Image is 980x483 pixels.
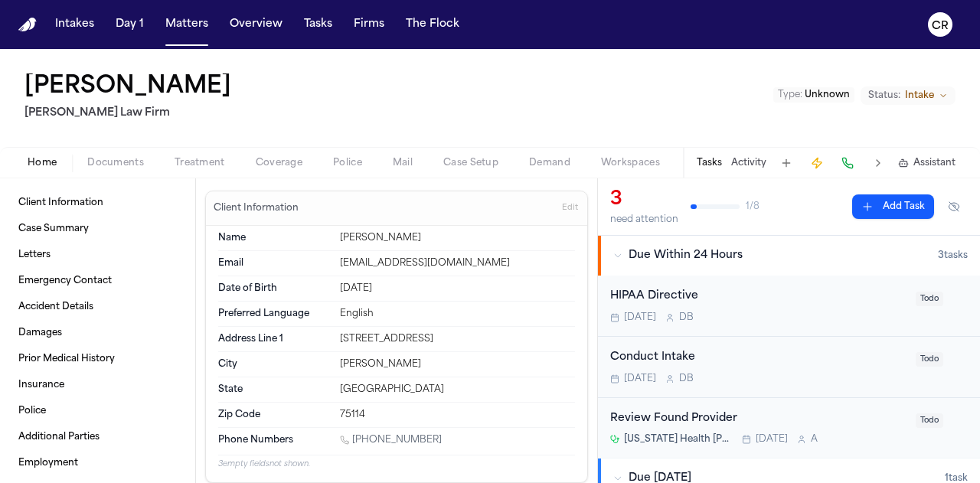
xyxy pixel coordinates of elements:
[610,188,678,212] div: 3
[12,295,183,319] a: Accident Details
[333,157,362,169] span: Police
[218,358,331,370] dt: City
[340,358,575,370] div: [PERSON_NAME]
[916,292,943,306] span: Todo
[12,373,183,397] a: Insurance
[610,288,906,305] div: HIPAA Directive
[18,379,64,391] span: Insurance
[400,11,465,38] button: The Flock
[218,308,331,320] dt: Preferred Language
[340,409,575,421] div: 75114
[932,21,949,31] text: CR
[443,157,498,169] span: Case Setup
[18,223,89,235] span: Case Summary
[218,257,331,269] dt: Email
[12,243,183,267] a: Letters
[529,157,570,169] span: Demand
[852,194,934,219] button: Add Task
[12,399,183,423] a: Police
[12,347,183,371] a: Prior Medical History
[679,312,694,324] span: D B
[18,431,100,443] span: Additional Parties
[610,349,906,367] div: Conduct Intake
[218,434,293,446] span: Phone Numbers
[109,11,150,38] button: Day 1
[624,373,656,385] span: [DATE]
[629,248,743,263] span: Due Within 24 Hours
[679,373,694,385] span: D B
[256,157,302,169] span: Coverage
[805,90,850,100] span: Unknown
[340,383,575,396] div: [GEOGRAPHIC_DATA]
[87,157,144,169] span: Documents
[28,157,57,169] span: Home
[624,312,656,324] span: [DATE]
[218,333,331,345] dt: Address Line 1
[348,11,390,38] button: Firms
[18,405,46,417] span: Police
[861,86,955,105] button: Change status from Intake
[18,197,103,209] span: Client Information
[18,301,93,313] span: Accident Details
[610,410,906,428] div: Review Found Provider
[18,275,112,287] span: Emergency Contact
[610,214,678,226] div: need attention
[12,217,183,241] a: Case Summary
[24,104,237,122] h2: [PERSON_NAME] Law Firm
[837,152,858,174] button: Make a Call
[218,459,575,470] p: 3 empty fields not shown.
[598,276,980,337] div: Open task: HIPAA Directive
[746,201,759,213] span: 1 / 8
[218,232,331,244] dt: Name
[298,11,338,38] button: Tasks
[340,232,575,244] div: [PERSON_NAME]
[12,321,183,345] a: Damages
[340,333,575,345] div: [STREET_ADDRESS]
[731,157,766,169] button: Activity
[624,433,733,445] span: [US_STATE] Health [PERSON_NAME][GEOGRAPHIC_DATA] [GEOGRAPHIC_DATA]
[218,383,331,396] dt: State
[773,87,854,103] button: Edit Type: Unknown
[18,249,51,261] span: Letters
[12,269,183,293] a: Emergency Contact
[18,18,37,32] img: Finch Logo
[938,250,968,262] span: 3 task s
[12,451,183,475] a: Employment
[218,282,331,295] dt: Date of Birth
[340,282,575,295] div: [DATE]
[24,73,231,101] h1: [PERSON_NAME]
[598,236,980,276] button: Due Within 24 Hours3tasks
[175,157,225,169] span: Treatment
[340,308,575,320] div: English
[18,18,37,32] a: Home
[868,90,900,102] span: Status:
[913,157,955,169] span: Assistant
[916,413,943,428] span: Todo
[18,327,62,339] span: Damages
[340,257,575,269] div: [EMAIL_ADDRESS][DOMAIN_NAME]
[12,425,183,449] a: Additional Parties
[778,90,802,100] span: Type :
[49,11,100,38] button: Intakes
[218,409,331,421] dt: Zip Code
[224,11,289,38] button: Overview
[562,203,578,214] span: Edit
[393,157,413,169] span: Mail
[806,152,828,174] button: Create Immediate Task
[18,353,115,365] span: Prior Medical History
[598,398,980,459] div: Open task: Review Found Provider
[159,11,214,38] button: Matters
[601,157,660,169] span: Workspaces
[756,433,788,445] span: [DATE]
[776,152,797,174] button: Add Task
[211,202,302,214] h3: Client Information
[940,194,968,219] button: Hide completed tasks (⌘⇧H)
[557,196,583,220] button: Edit
[916,352,943,367] span: Todo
